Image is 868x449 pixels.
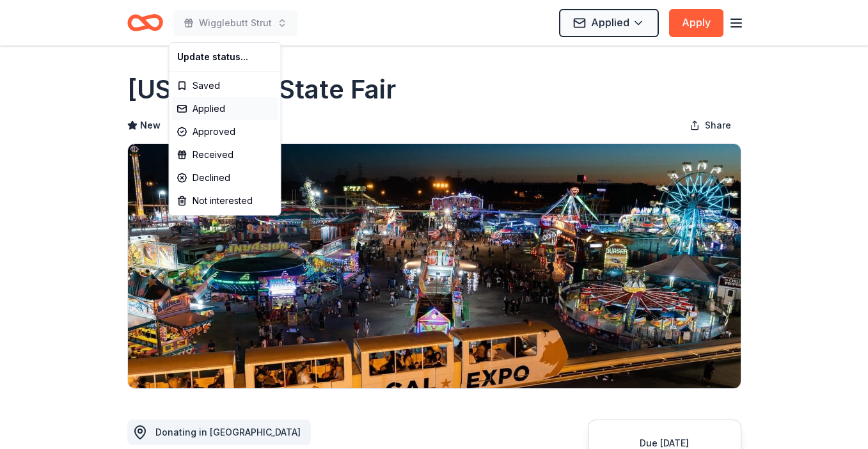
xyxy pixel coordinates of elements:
div: Received [172,143,278,166]
div: Approved [172,120,278,143]
div: Declined [172,166,278,189]
div: Saved [172,74,278,97]
div: Applied [172,97,278,120]
div: Not interested [172,189,278,212]
span: Wigglebutt Strut [199,15,272,31]
div: Update status... [172,45,278,68]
